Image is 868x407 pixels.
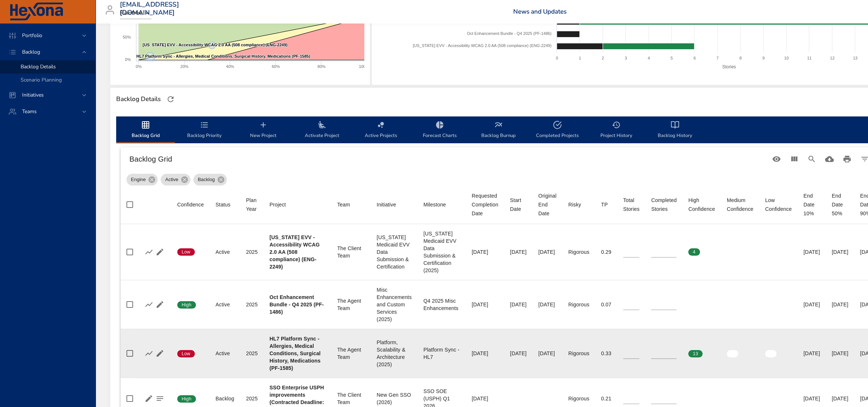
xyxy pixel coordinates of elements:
text: 60% [272,64,280,69]
button: Edit Project Details [154,348,165,359]
div: [US_STATE] Medicaid EVV Data Submission & Certification [377,234,412,270]
div: Misc Enhancements and Custom Services (2025) [377,286,412,323]
div: Backlog Details [114,93,163,105]
span: Backlog History [650,120,700,140]
div: Sort [568,200,581,209]
div: [US_STATE] Medicaid EVV Data Submission & Certification (2025) [424,230,460,274]
button: Edit Project Details [143,393,154,404]
div: Sort [623,196,640,213]
div: [DATE] [832,301,848,308]
text: 9 [762,56,764,60]
div: Active [215,350,234,357]
span: Backlog [16,48,46,55]
div: [DATE] [538,350,556,357]
button: Show Burnup [143,348,154,359]
span: Low [177,249,195,255]
span: 0 [765,350,776,357]
text: 5 [671,56,673,60]
div: Original End Date [538,191,556,218]
div: [DATE] [538,248,556,256]
div: [DATE] [472,395,498,402]
text: 1 [579,56,581,60]
text: [US_STATE] EVV - Accessibility WCAG 2.0 AA (508 compliance) (ENG-2249) [412,43,551,48]
div: Backlog [193,174,227,186]
div: 2025 [246,301,258,308]
text: 20% [181,64,189,69]
text: 0% [136,64,142,69]
div: [DATE] [510,350,526,357]
div: Plan Year [246,196,258,213]
text: 3 [625,56,627,60]
button: Show Burnup [143,299,154,310]
text: 2 [602,56,604,60]
div: [DATE] [538,301,556,308]
text: Oct Enhancement Bundle - Q4 2025 (PF-1486) [467,31,551,36]
div: Requested Completion Date [472,191,498,218]
div: [DATE] [510,248,526,256]
div: End Date 50% [832,191,848,218]
span: New Project [238,120,288,140]
span: 0 [727,249,738,255]
h6: Backlog Grid [129,153,768,165]
div: Sort [510,196,526,213]
div: 2025 [246,248,258,256]
div: Sort [651,196,676,213]
span: 13 [688,350,702,357]
div: Sort [601,200,608,209]
span: High Confidence [688,196,715,213]
button: View Columns [785,150,803,168]
div: Status [215,200,231,209]
span: Initiative [377,200,412,209]
div: Active [161,174,190,186]
span: Completed Projects [532,120,582,140]
span: Teams [16,108,43,115]
div: Raintree [120,7,151,19]
div: Rigorous [568,395,589,402]
div: Completed Stories [651,196,676,213]
span: Backlog Details [21,63,56,70]
div: 2025 [246,350,258,357]
text: 0 [556,56,558,60]
span: Start Date [510,196,526,213]
span: Backlog Burnup [474,120,524,140]
span: Project History [591,120,641,140]
div: Confidence [177,200,204,209]
button: Download CSV [821,150,838,168]
div: [DATE] [803,395,820,402]
div: Team [337,200,350,209]
div: Project [269,200,286,209]
div: Rigorous [568,350,589,357]
text: 12 [830,56,834,60]
span: Milestone [424,200,460,209]
text: 0% [125,57,131,62]
button: Project Notes [154,393,165,404]
div: Sort [688,196,715,213]
div: TP [601,200,608,209]
div: Active [215,248,234,256]
button: Show Burnup [143,246,154,257]
span: Low [177,350,195,357]
span: High [177,302,196,308]
div: Active [215,301,234,308]
div: Sort [215,200,231,209]
span: Active Projects [356,120,406,140]
text: 13 [853,56,857,60]
div: [DATE] [510,301,526,308]
text: Stories [722,64,736,69]
span: Initiatives [16,91,50,98]
div: Medium Confidence [727,196,753,213]
text: [US_STATE] EVV - Accessibility WCAG 2.0 AA (508 compliance) (ENG-2249) [143,43,287,47]
span: Backlog [193,176,219,183]
div: The Agent Team [337,297,365,312]
span: Engine [126,176,150,183]
div: [DATE] [472,301,498,308]
button: Refresh Page [165,94,176,105]
span: Active [161,176,182,183]
div: 0.33 [601,350,611,357]
span: Portfolio [16,32,48,39]
div: 0.07 [601,301,611,308]
div: Rigorous [568,248,589,256]
div: Sort [424,200,446,209]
